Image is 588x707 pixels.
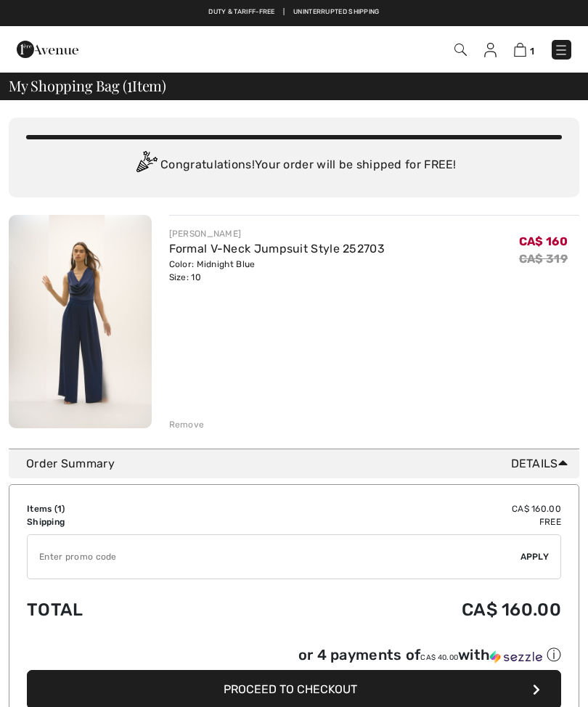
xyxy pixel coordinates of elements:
span: Apply [520,550,550,563]
img: Sezzle [490,650,542,663]
div: Color: Midnight Blue Size: 10 [169,258,385,284]
div: or 4 payments of with [298,645,561,665]
td: Free [220,515,561,528]
input: Promo code [28,535,520,579]
span: 1 [530,46,534,57]
div: Congratulations! Your order will be shipped for FREE! [26,151,562,180]
a: 1 [514,41,534,58]
img: Shopping Bag [514,43,526,57]
td: CA$ 160.00 [220,585,561,634]
td: CA$ 160.00 [220,502,561,515]
div: or 4 payments ofCA$ 40.00withSezzle Click to learn more about Sezzle [27,645,561,670]
span: CA$ 40.00 [420,653,458,662]
span: My Shopping Bag ( Item) [9,78,166,93]
img: My Info [484,43,497,57]
a: 1ère Avenue [17,41,78,55]
img: Congratulation2.svg [131,151,160,180]
span: 1 [127,75,132,94]
s: CA$ 319 [519,252,568,266]
img: Formal V-Neck Jumpsuit Style 252703 [9,215,152,428]
img: Search [454,44,467,56]
div: Remove [169,418,205,431]
td: Total [27,585,220,634]
a: Formal V-Neck Jumpsuit Style 252703 [169,242,385,256]
span: CA$ 160 [519,234,568,248]
img: Menu [554,43,568,57]
span: Proceed to Checkout [224,682,357,696]
td: Items ( ) [27,502,220,515]
img: 1ère Avenue [17,35,78,64]
div: [PERSON_NAME] [169,227,385,240]
div: Order Summary [26,455,573,473]
span: 1 [57,504,62,514]
td: Shipping [27,515,220,528]
span: Details [511,455,573,473]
